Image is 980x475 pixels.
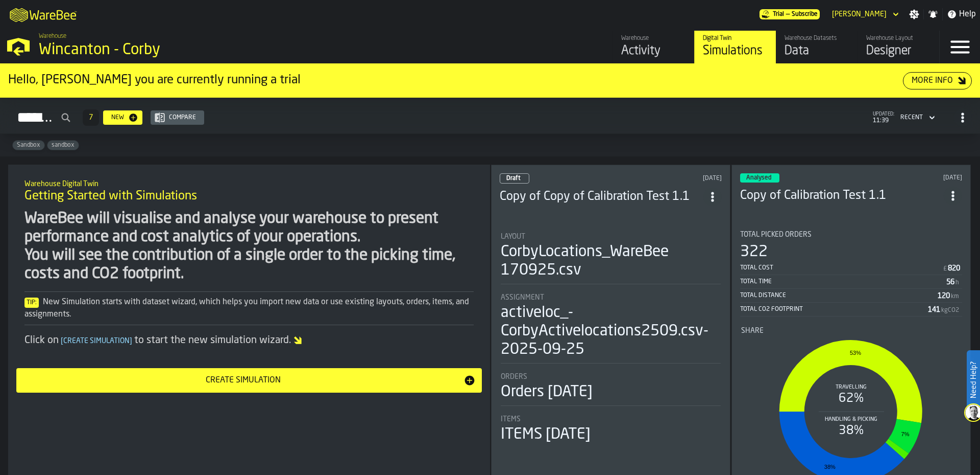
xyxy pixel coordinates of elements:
span: km [951,293,959,300]
span: 7 [89,114,93,121]
h3: Copy of Copy of Calibration Test 1.1 [500,189,703,205]
span: — [786,11,790,18]
div: DropdownMenuValue-phillip clegg [832,10,887,18]
div: Hello, [PERSON_NAME] you are currently running a trial [8,72,903,88]
button: button-More Info [903,72,972,89]
div: ITEMS [DATE] [501,425,591,444]
div: Title [501,415,721,423]
span: 11:39 [873,117,894,124]
span: h [955,279,959,286]
span: kgCO2 [941,307,959,314]
span: Sandbox [13,142,44,149]
a: link-to-/wh/i/ace0e389-6ead-4668-b816-8dc22364bb41/data [776,31,857,63]
div: Stat Value [938,292,950,300]
a: link-to-/wh/i/ace0e389-6ead-4668-b816-8dc22364bb41/simulations [694,31,776,63]
div: WareBee will visualise and analyse your warehouse to present performance and cost analytics of yo... [24,210,474,283]
div: Title [501,373,721,381]
div: status-0 2 [500,173,529,184]
div: Title [741,327,961,335]
span: Orders [501,373,527,381]
span: Share [741,327,764,335]
div: New Simulation starts with dataset wizard, which helps you import new data or use existing layout... [24,296,474,321]
label: Need Help? [968,351,979,409]
span: Warehouse [39,33,66,40]
div: New [107,114,128,121]
div: Warehouse Layout [866,35,931,42]
div: Title [501,293,721,302]
a: link-to-/wh/i/ace0e389-6ead-4668-b816-8dc22364bb41/pricing/ [759,9,820,19]
span: Create Simulation [59,337,134,345]
div: Warehouse Datasets [785,35,849,42]
span: ] [130,337,132,345]
button: button-Create Simulation [16,368,482,393]
div: Digital Twin [703,35,768,42]
div: 322 [740,243,768,261]
div: DropdownMenuValue-4 [900,114,923,121]
a: link-to-/wh/i/ace0e389-6ead-4668-b816-8dc22364bb41/feed/ [612,31,694,63]
div: title-Getting Started with Simulations [16,173,482,210]
div: CorbyLocations_WareBee 170925.csv [501,243,721,280]
span: Assignment [501,293,544,302]
div: Data [785,43,849,59]
span: £ [943,265,947,273]
div: Activity [621,43,686,59]
button: button-New [103,110,142,125]
div: stat-Total Picked Orders [740,231,962,316]
div: Menu Subscription [759,9,820,19]
div: Simulations [703,43,768,59]
span: Total Picked Orders [740,231,812,239]
a: link-to-/wh/i/ace0e389-6ead-4668-b816-8dc22364bb41/designer [857,31,939,63]
span: Help [959,8,976,20]
span: Items [501,415,521,423]
div: Updated: 26/09/2025, 10:23:33 Created: 26/09/2025, 10:16:31 [872,174,962,182]
div: status-3 2 [740,173,779,183]
div: ButtonLoadMore-Load More-Prev-First-Last [79,109,103,126]
div: Warehouse [621,35,686,42]
span: [ [61,337,63,345]
div: Orders [DATE] [501,383,593,401]
div: stat-Layout [501,233,721,284]
div: DropdownMenuValue-4 [896,111,937,124]
div: Stat Value [948,264,960,273]
label: button-toggle-Notifications [924,9,942,19]
div: Updated: 26/09/2025, 10:33:53 Created: 26/09/2025, 10:33:30 [627,175,722,182]
div: Stat Value [928,306,940,314]
div: Compare [165,114,200,121]
span: updated: [873,111,894,117]
span: sandbox [47,142,79,149]
div: Total CO2 Footprint [740,306,928,313]
div: Title [740,231,962,239]
span: Trial [773,11,784,18]
span: Layout [501,233,525,241]
div: Total Cost [740,264,942,272]
span: Analysed [746,175,771,181]
label: button-toggle-Settings [905,9,923,19]
div: Title [501,233,721,241]
div: stat-Items [501,415,721,444]
span: Subscribe [792,11,818,18]
section: card-SimulationDashboardCard-draft [500,222,722,446]
div: Wincanton - Corby [39,41,314,59]
div: stat-Assignment [501,293,721,364]
span: Tip: [24,298,39,308]
div: stat-Orders [501,373,721,406]
div: Total Distance [740,292,938,299]
div: Designer [866,43,931,59]
h3: Copy of Calibration Test 1.1 [740,188,944,204]
div: Create Simulation [22,374,463,387]
div: DropdownMenuValue-phillip clegg [828,8,901,20]
h2: Sub Title [24,178,474,188]
div: Stat Value [946,278,954,286]
span: Draft [506,175,521,182]
div: activeloc_-CorbyActivelocations2509.csv-2025-09-25 [501,304,721,359]
div: Total Time [740,278,946,285]
label: button-toggle-Menu [940,31,980,63]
